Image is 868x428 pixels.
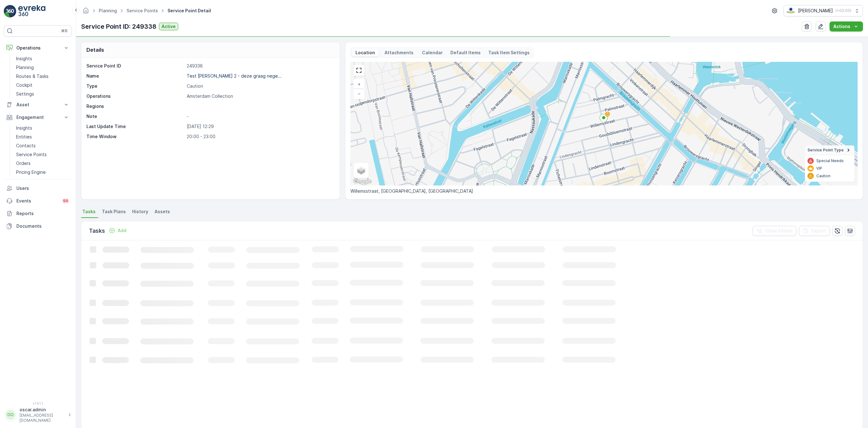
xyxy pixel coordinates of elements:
[354,79,364,89] a: Zoom In
[4,98,72,111] button: Asset
[354,163,368,177] a: Layers
[16,45,59,51] p: Operations
[765,228,793,234] p: Clear Filters
[753,226,796,236] button: Clear Filters
[187,123,333,130] p: [DATE] 12:29
[16,143,36,149] p: Contacts
[798,8,833,14] p: [PERSON_NAME]
[86,63,184,69] p: Service Point ID
[14,63,72,72] a: Planning
[836,8,851,13] p: ( +02:00 )
[830,21,863,32] button: Actions
[63,198,68,203] p: 99
[783,5,863,16] button: [PERSON_NAME](+02:00)
[816,166,822,171] p: VIP
[14,54,72,63] a: Insights
[358,81,361,87] span: +
[187,73,282,79] p: Test [PERSON_NAME] 2 - deze graag nege...
[86,113,184,120] p: Note
[187,113,333,120] p: -
[14,168,72,177] a: Pricing Engine
[86,123,184,130] p: Last Update Time
[82,208,96,215] span: Tasks
[18,5,45,18] img: logo_light-DOdMpM7g.png
[126,8,158,13] a: Service Points
[354,66,364,75] a: View Fullscreen
[187,63,333,69] p: 249338
[16,82,32,88] p: Cockpit
[86,133,184,140] p: Time Window
[86,103,184,109] p: Regions
[16,185,69,191] p: Users
[16,102,59,108] p: Asset
[805,145,854,155] summary: Service Point Type
[786,7,795,14] img: basis-logo_rgb2x.png
[450,50,481,56] p: Default Items
[86,93,184,99] p: Operations
[14,132,72,141] a: Entities
[187,93,333,99] p: Amsterdam Collection
[4,207,72,220] a: Reports
[16,160,31,167] p: Orders
[354,89,364,98] a: Zoom Out
[358,91,361,96] span: −
[384,50,414,56] p: Attachments
[14,72,72,81] a: Routes & Tasks
[16,56,32,62] p: Insights
[16,210,69,217] p: Reports
[4,42,72,54] button: Operations
[355,50,376,56] p: Location
[106,227,129,234] button: Add
[16,198,58,204] p: Events
[352,177,373,185] img: Google
[16,91,34,97] p: Settings
[14,141,72,150] a: Contacts
[99,8,117,13] a: Planning
[4,5,16,18] img: logo
[812,228,826,234] p: Export
[799,226,830,236] button: Export
[833,23,850,30] p: Actions
[86,46,104,54] p: Details
[352,177,373,185] a: Open this area in Google Maps (opens a new window)
[20,413,65,423] p: [EMAIL_ADDRESS][DOMAIN_NAME]
[132,208,148,215] span: History
[14,159,72,168] a: Orders
[16,151,47,158] p: Service Points
[81,22,156,31] p: Service Point ID: 249338
[159,23,178,30] button: Active
[4,195,72,207] a: Events99
[61,28,67,33] p: ⌘B
[350,188,858,194] p: Willemsstraat, [GEOGRAPHIC_DATA], [GEOGRAPHIC_DATA]
[422,50,443,56] p: Calendar
[488,50,530,56] p: Task Item Settings
[816,158,844,163] p: Special Needs
[4,220,72,232] a: Documents
[16,223,69,229] p: Documents
[89,226,105,235] p: Tasks
[16,73,49,79] p: Routes & Tasks
[816,173,830,179] p: Caution
[16,134,32,140] p: Entities
[14,150,72,159] a: Service Points
[14,90,72,98] a: Settings
[4,111,72,124] button: Engagement
[16,125,32,131] p: Insights
[5,410,15,420] div: OO
[86,73,184,79] p: Name
[86,83,184,89] p: Type
[166,8,212,14] span: Service Point Detail
[4,402,72,405] span: v 1.51.1
[20,407,65,413] p: oscar.admin
[82,9,89,15] a: Homepage
[187,133,333,140] p: 20:00 - 23:00
[118,227,126,234] p: Add
[102,208,126,215] span: Task Plans
[187,83,333,89] p: Caution
[16,114,59,120] p: Engagement
[4,407,72,423] button: OOoscar.admin[EMAIL_ADDRESS][DOMAIN_NAME]
[155,208,170,215] span: Assets
[4,182,72,195] a: Users
[14,124,72,132] a: Insights
[16,64,34,71] p: Planning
